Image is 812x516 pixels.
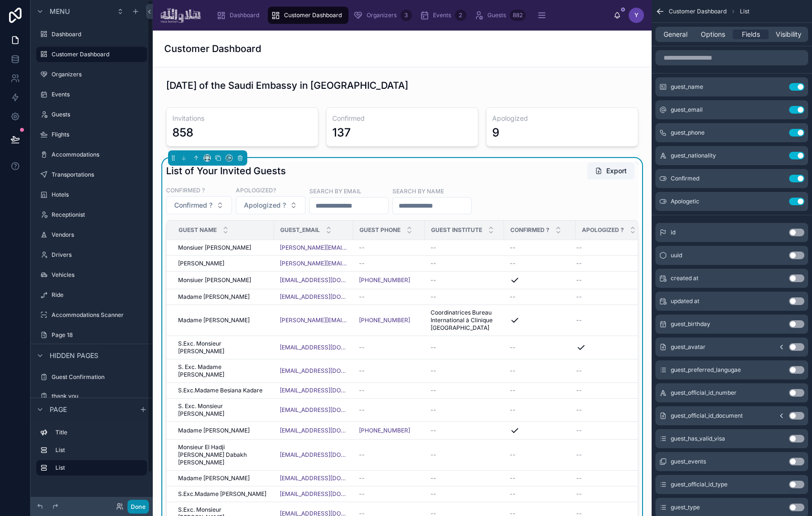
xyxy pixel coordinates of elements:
span: -- [576,244,582,252]
label: Drivers [52,251,145,259]
span: Confirmed ? [174,200,212,210]
a: Organizers [36,67,147,82]
span: guest_birthday [671,320,710,328]
span: guest_has_valid_visa [671,435,725,442]
span: Customer Dashboard [669,8,727,15]
label: List [55,446,143,454]
a: Flights [36,127,147,142]
label: Title [55,429,143,436]
span: -- [576,474,582,482]
label: Guests [52,111,145,118]
a: Guests [36,107,147,122]
a: Vendors [36,227,147,242]
label: Apologized? [236,186,276,194]
a: Organizers3 [350,7,415,24]
span: Apologized ? [582,226,624,234]
a: [EMAIL_ADDRESS][DOMAIN_NAME] [280,344,348,351]
label: Search by Email [309,187,361,195]
span: -- [510,451,516,459]
span: -- [576,276,582,284]
span: -- [359,451,365,459]
span: Y [634,11,638,19]
label: Accommodations [52,151,145,158]
span: [PERSON_NAME] [178,260,224,267]
span: -- [359,367,365,375]
h1: Customer Dashboard [164,42,261,55]
span: Customer Dashboard [284,11,342,19]
a: Guest Confirmation [36,369,147,385]
span: -- [431,293,436,301]
button: Select Button [236,196,306,214]
span: -- [510,244,516,252]
span: -- [576,406,582,414]
span: guest_name [671,83,703,91]
a: Receptionist [36,207,147,222]
span: Guest_email [280,226,320,234]
span: guest_official_id_number [671,389,737,397]
span: Events [433,11,451,19]
div: 3 [401,10,412,21]
span: Monsiuer [PERSON_NAME] [178,244,251,252]
span: -- [576,260,582,267]
span: S.Exc. Monsieur [PERSON_NAME] [178,340,268,355]
span: -- [431,260,436,267]
span: Apologized ? [244,200,286,210]
span: -- [510,490,516,498]
span: guest_nationality [671,152,716,159]
a: [PERSON_NAME][EMAIL_ADDRESS][DOMAIN_NAME] [280,260,348,267]
a: thank you [36,389,147,404]
span: Hidden pages [50,351,98,360]
span: Guests [487,11,506,19]
label: thank you [52,392,145,400]
span: created at [671,274,698,282]
span: -- [359,490,365,498]
span: Dashboard [230,11,259,19]
a: Drivers [36,247,147,263]
span: guest_preferred_langugae [671,366,741,374]
span: List [740,8,749,15]
a: Events [36,87,147,102]
span: -- [359,474,365,482]
a: [EMAIL_ADDRESS][DOMAIN_NAME] [280,490,348,498]
a: [EMAIL_ADDRESS][DOMAIN_NAME] [280,367,348,375]
a: [PHONE_NUMBER] [359,276,410,284]
a: Dashboard [36,27,147,42]
span: S. Exc. Madame [PERSON_NAME] [178,363,268,379]
span: -- [576,427,582,434]
span: Page [50,405,67,414]
a: Accommodations [36,147,147,162]
span: Confirmed ? [510,226,549,234]
span: -- [576,367,582,375]
span: Guest Name [179,226,217,234]
span: guest_email [671,106,703,114]
span: Madame [PERSON_NAME] [178,316,250,324]
span: -- [431,427,436,434]
button: Export [587,162,634,179]
a: Accommodations Scanner [36,307,147,323]
a: Hotels [36,187,147,202]
label: Ride [52,291,145,299]
a: Transportations [36,167,147,182]
a: [EMAIL_ADDRESS][DOMAIN_NAME] [280,293,348,301]
span: S. Exc. Monsieur [PERSON_NAME] [178,402,268,418]
span: guest_avatar [671,343,706,351]
span: -- [431,367,436,375]
div: 882 [510,10,526,21]
a: Page 18 [36,327,147,343]
label: Accommodations Scanner [52,311,145,319]
a: Ride [36,287,147,303]
span: -- [359,260,365,267]
span: Coordinatrices Bureau International à Clinique [GEOGRAPHIC_DATA] [431,309,498,332]
a: [PERSON_NAME][EMAIL_ADDRESS][PERSON_NAME][DOMAIN_NAME] [280,316,348,324]
span: guest_events [671,458,706,465]
span: -- [359,344,365,351]
a: Customer Dashboard [268,7,348,24]
button: Select Button [166,196,232,214]
span: -- [431,474,436,482]
span: Madame [PERSON_NAME] [178,293,250,301]
label: Organizers [52,71,145,78]
span: id [671,229,675,236]
label: Events [52,91,145,98]
span: -- [576,451,582,459]
span: -- [510,367,516,375]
